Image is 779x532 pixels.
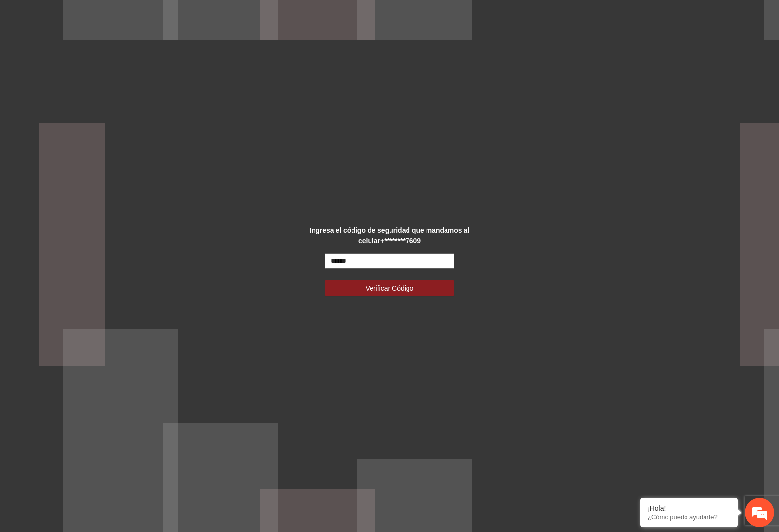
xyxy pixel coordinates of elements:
span: Verificar Código [366,283,414,294]
p: ¿Cómo puedo ayudarte? [648,514,730,521]
div: ¡Hola! [648,504,730,512]
strong: Ingresa el código de seguridad que mandamos al celular +********7609 [310,226,469,245]
button: Verificar Código [325,280,455,296]
div: Minimizar ventana de chat en vivo [160,5,183,28]
span: Estamos en línea. [56,130,134,228]
textarea: Escriba su mensaje y pulse “Intro” [5,266,185,300]
div: Chatee con nosotros ahora [51,50,164,62]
